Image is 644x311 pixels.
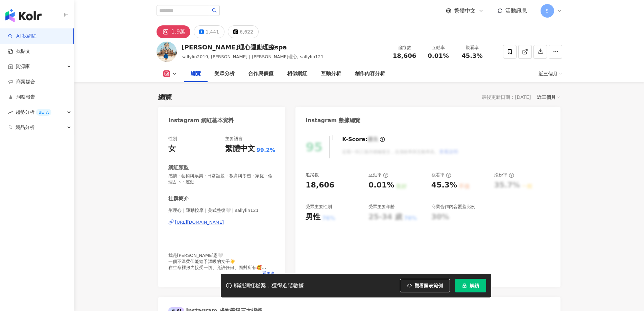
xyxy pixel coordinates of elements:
[175,219,224,225] div: [URL][DOMAIN_NAME]
[426,44,451,51] div: 互動率
[168,164,189,171] div: 網紅類型
[182,43,324,51] div: [PERSON_NAME]理心運動理療spa
[16,59,30,74] span: 資源庫
[157,25,190,38] button: 1.9萬
[240,27,253,37] div: 6,622
[168,219,276,225] a: [URL][DOMAIN_NAME]
[428,52,449,59] span: 0.01%
[368,204,395,210] div: 受眾主要年齡
[306,172,319,178] div: 追蹤數
[306,117,360,124] div: Instagram 數據總覽
[306,204,332,210] div: 受眾主要性別
[234,282,304,289] div: 解鎖網紅檔案，獲得進階數據
[16,120,34,135] span: 競品分析
[214,70,235,78] div: 受眾分析
[355,70,385,78] div: 創作內容分析
[321,70,341,78] div: 互動分析
[168,143,176,154] div: 女
[505,7,527,14] span: 活動訊息
[158,92,172,102] div: 總覽
[248,70,273,78] div: 合作與價值
[36,109,51,116] div: BETA
[482,94,531,100] div: 最後更新日期：[DATE]
[8,79,35,85] a: 商案媒合
[168,195,189,202] div: 社群簡介
[168,117,234,124] div: Instagram 網紅基本資料
[342,136,385,143] div: K-Score :
[5,9,42,22] img: logo
[182,54,324,59] span: sallylin2019, [PERSON_NAME]｜[PERSON_NAME]理心, sallylin121
[225,143,255,154] div: 繁體中文
[171,27,185,37] div: 1.9萬
[392,44,418,51] div: 追蹤數
[459,44,485,51] div: 觀看率
[194,25,224,38] button: 1,441
[228,25,259,38] button: 6,622
[212,8,217,13] span: search
[431,204,475,210] div: 商業合作內容覆蓋比例
[431,180,457,191] div: 45.3%
[287,70,307,78] div: 相似網紅
[368,172,388,178] div: 互動率
[168,207,276,214] span: 彤理心｜運動按摩｜美式整復🤍 | sallylin121
[537,93,560,102] div: 近三個月
[494,172,514,178] div: 漲粉率
[191,70,201,78] div: 總覽
[539,68,562,79] div: 近三個月
[8,33,37,40] a: searchAI 找網紅
[206,27,219,37] div: 1,441
[431,172,451,178] div: 觀看率
[455,279,486,292] button: 解鎖
[8,48,30,55] a: 找貼文
[225,136,243,142] div: 主要語言
[8,110,13,115] span: rise
[414,283,443,288] span: 觀看圖表範例
[16,105,51,120] span: 趨勢分析
[306,212,320,222] div: 男性
[168,173,276,185] span: 感情 · 藝術與娛樂 · 日常話題 · 教育與學習 · 家庭 · 命理占卜 · 運動
[262,271,275,277] span: 看更多
[454,7,476,15] span: 繁體中文
[393,52,416,59] span: 18,606
[470,283,479,288] span: 解鎖
[546,7,549,15] span: S
[306,180,334,191] div: 18,606
[168,136,177,142] div: 性別
[8,94,35,101] a: 洞察報告
[157,42,177,62] img: KOL Avatar
[461,52,482,59] span: 45.3%
[462,283,467,288] span: lock
[368,180,394,191] div: 0.01%
[257,147,276,154] span: 99.2%
[400,279,450,292] button: 觀看圖表範例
